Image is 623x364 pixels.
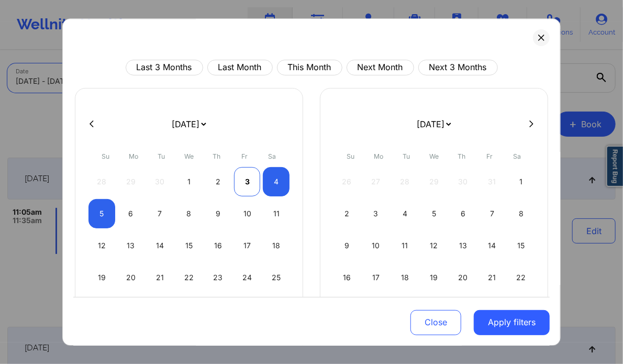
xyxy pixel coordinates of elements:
[205,199,231,228] div: Thu Oct 09 2025
[363,295,390,324] div: Mon Nov 24 2025
[126,60,203,75] button: Last 3 Months
[514,152,521,160] abbr: Saturday
[263,263,290,292] div: Sat Oct 25 2025
[429,152,439,160] abbr: Wednesday
[392,231,418,260] div: Tue Nov 11 2025
[88,199,115,228] div: Sun Oct 05 2025
[347,152,355,160] abbr: Sunday
[479,263,506,292] div: Fri Nov 21 2025
[450,199,476,228] div: Thu Nov 06 2025
[176,231,203,260] div: Wed Oct 15 2025
[176,295,203,324] div: Wed Oct 29 2025
[88,231,115,260] div: Sun Oct 12 2025
[450,231,476,260] div: Thu Nov 13 2025
[205,167,231,196] div: Thu Oct 02 2025
[176,167,203,196] div: Wed Oct 01 2025
[392,295,418,324] div: Tue Nov 25 2025
[363,263,390,292] div: Mon Nov 17 2025
[147,231,173,260] div: Tue Oct 14 2025
[158,152,165,160] abbr: Tuesday
[88,263,115,292] div: Sun Oct 19 2025
[263,231,290,260] div: Sat Oct 18 2025
[176,199,203,228] div: Wed Oct 08 2025
[129,152,138,160] abbr: Monday
[363,231,390,260] div: Mon Nov 10 2025
[205,231,231,260] div: Thu Oct 16 2025
[118,231,144,260] div: Mon Oct 13 2025
[147,199,173,228] div: Tue Oct 07 2025
[479,199,506,228] div: Fri Nov 07 2025
[403,152,410,160] abbr: Tuesday
[410,310,461,335] button: Close
[263,167,290,196] div: Sat Oct 04 2025
[234,167,261,196] div: Fri Oct 03 2025
[392,199,418,228] div: Tue Nov 04 2025
[234,231,261,260] div: Fri Oct 17 2025
[333,295,360,324] div: Sun Nov 23 2025
[234,199,261,228] div: Fri Oct 10 2025
[421,263,448,292] div: Wed Nov 19 2025
[118,263,144,292] div: Mon Oct 20 2025
[508,295,535,324] div: Sat Nov 29 2025
[508,199,535,228] div: Sat Nov 08 2025
[392,263,418,292] div: Tue Nov 18 2025
[486,152,493,160] abbr: Friday
[88,295,115,324] div: Sun Oct 26 2025
[450,295,476,324] div: Thu Nov 27 2025
[479,295,506,324] div: Fri Nov 28 2025
[458,152,466,160] abbr: Thursday
[213,152,221,160] abbr: Thursday
[374,152,383,160] abbr: Monday
[269,152,276,160] abbr: Saturday
[176,263,203,292] div: Wed Oct 22 2025
[184,152,194,160] abbr: Wednesday
[241,152,248,160] abbr: Friday
[508,231,535,260] div: Sat Nov 15 2025
[421,199,448,228] div: Wed Nov 05 2025
[333,199,360,228] div: Sun Nov 02 2025
[450,263,476,292] div: Thu Nov 20 2025
[147,295,173,324] div: Tue Oct 28 2025
[277,60,342,75] button: This Month
[479,231,506,260] div: Fri Nov 14 2025
[205,263,231,292] div: Thu Oct 23 2025
[147,263,173,292] div: Tue Oct 21 2025
[234,295,261,324] div: Fri Oct 31 2025
[363,199,390,228] div: Mon Nov 03 2025
[118,199,144,228] div: Mon Oct 06 2025
[263,199,290,228] div: Sat Oct 11 2025
[205,295,231,324] div: Thu Oct 30 2025
[421,231,448,260] div: Wed Nov 12 2025
[118,295,144,324] div: Mon Oct 27 2025
[207,60,273,75] button: Last Month
[102,152,110,160] abbr: Sunday
[508,167,535,196] div: Sat Nov 01 2025
[333,263,360,292] div: Sun Nov 16 2025
[421,295,448,324] div: Wed Nov 26 2025
[234,263,261,292] div: Fri Oct 24 2025
[347,60,414,75] button: Next Month
[333,231,360,260] div: Sun Nov 09 2025
[508,263,535,292] div: Sat Nov 22 2025
[474,310,550,335] button: Apply filters
[418,60,498,75] button: Next 3 Months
